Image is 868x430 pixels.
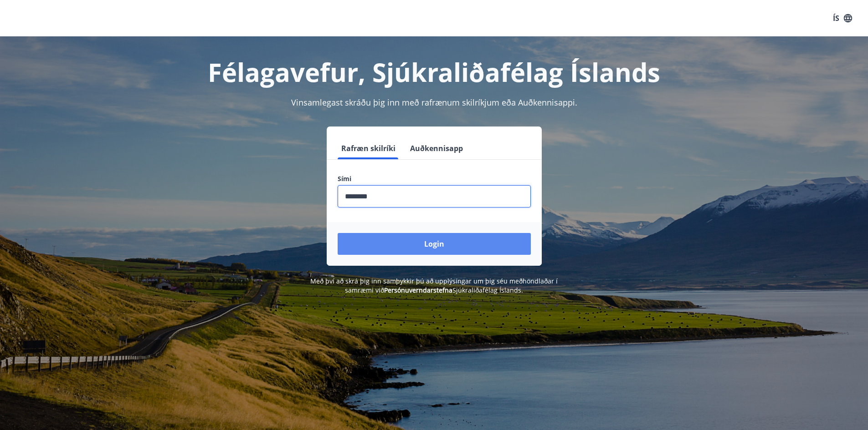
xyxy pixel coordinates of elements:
[338,174,531,183] label: Sími
[310,277,558,294] span: Með því að skrá þig inn samþykkir þú að upplýsingar um þig séu meðhöndlaðar í samræmi við Sjúkral...
[828,10,857,26] button: ÍS
[406,137,467,159] button: Auðkennisapp
[338,233,531,255] button: Login
[384,286,452,294] a: Persónuverndarstefna
[338,137,399,159] button: Rafræn skilríki
[117,55,751,89] h1: Félagavefur, Sjúkraliðafélag Íslands
[291,97,577,108] span: Vinsamlegast skráðu þig inn með rafrænum skilríkjum eða Auðkennisappi.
